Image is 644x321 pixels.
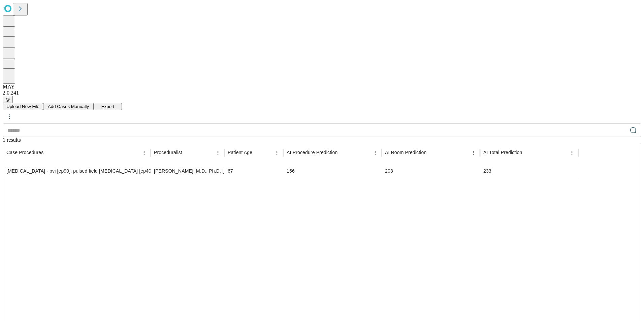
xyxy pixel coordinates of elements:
[287,149,337,156] span: Time-out to extubation/pocket closure
[154,163,221,180] div: [PERSON_NAME], M.D., Ph.D. [1004896]
[427,148,437,157] button: Sort
[3,84,641,90] div: MAY
[3,90,641,96] div: 2.0.241
[213,148,223,157] button: Menu
[3,103,43,110] button: Upload New File
[228,163,280,180] div: 67
[101,104,115,109] span: Export
[385,149,426,156] span: Patient in room to patient out of room
[483,149,522,156] span: Includes set-up, patient in-room to patient out-of-room, and clean-up
[94,103,122,109] a: Export
[287,168,295,174] span: 156
[43,103,94,110] button: Add Cases Manually
[338,148,348,157] button: Sort
[94,103,122,110] button: Export
[154,149,182,156] span: Proceduralist
[3,96,13,103] button: @
[3,111,15,123] button: kebab-menu
[371,148,380,157] button: Menu
[6,149,43,156] span: Scheduled procedures
[44,148,54,157] button: Sort
[6,104,39,109] span: Upload New File
[469,148,478,157] button: Menu
[253,148,262,157] button: Sort
[567,148,577,157] button: Menu
[139,148,149,157] button: Menu
[483,168,491,174] span: 233
[3,137,21,143] span: 1 results
[523,148,532,157] button: Sort
[385,168,393,174] span: 203
[5,97,10,102] span: @
[48,104,89,109] span: Add Cases Manually
[272,148,282,157] button: Menu
[6,163,147,180] div: [MEDICAL_DATA] - pvi [ep90], pulsed field [MEDICAL_DATA] [ep407]
[228,149,252,156] span: Patient Age
[183,148,192,157] button: Sort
